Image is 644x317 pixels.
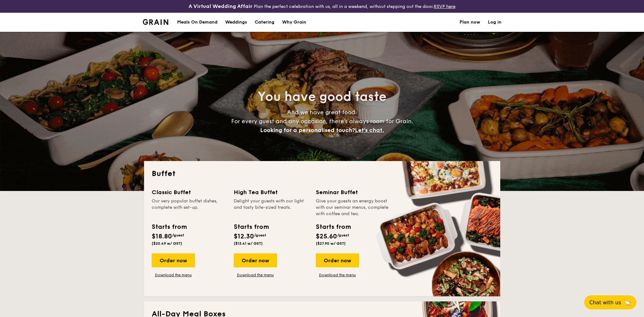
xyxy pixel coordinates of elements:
a: Download the menu [316,272,359,278]
span: $18.80 [152,233,172,240]
div: Give your guests an energy boost with our seminar menus, complete with coffee and tea. [316,198,390,217]
div: Starts from [234,222,268,232]
img: Grain [143,19,169,25]
span: $12.30 [234,233,254,240]
div: Delight your guests with our light and tasty bite-sized treats. [234,198,308,217]
a: Download the menu [234,272,277,278]
a: Download the menu [152,272,195,278]
span: Let's chat. [355,127,384,134]
a: Log in [488,13,502,32]
a: Why Grain [278,13,310,32]
span: 🦙 [624,299,631,306]
span: /guest [172,233,184,237]
div: Our very popular buffet dishes, complete with set-up. [152,198,226,217]
span: ($13.41 w/ GST) [234,241,263,246]
h1: Catering [255,13,274,32]
div: Order now [316,253,359,267]
a: Meals On Demand [173,13,221,32]
a: Plan now [460,13,480,32]
div: Plan the perfect celebration with us, all in a weekend, without stepping out the door. [139,3,505,10]
a: Catering [251,13,278,32]
div: Starts from [316,222,350,232]
h2: Buffet [152,169,493,179]
div: Order now [152,253,195,267]
a: Weddings [221,13,251,32]
div: Meals On Demand [177,13,218,32]
div: Starts from [152,222,186,232]
div: Why Grain [282,13,306,32]
button: Chat with us🦙 [584,295,636,309]
a: RSVP here [434,4,455,9]
a: Logotype [143,19,169,25]
span: ($27.90 w/ GST) [316,241,346,246]
div: Weddings [225,13,247,32]
span: ($20.49 w/ GST) [152,241,182,246]
span: /guest [337,233,349,237]
div: Classic Buffet [152,188,226,197]
span: Chat with us [589,299,621,306]
span: $25.60 [316,233,337,240]
h4: A Virtual Wedding Affair [189,3,253,10]
div: Order now [234,253,277,267]
div: Seminar Buffet [316,188,390,197]
span: /guest [254,233,266,237]
div: High Tea Buffet [234,188,308,197]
